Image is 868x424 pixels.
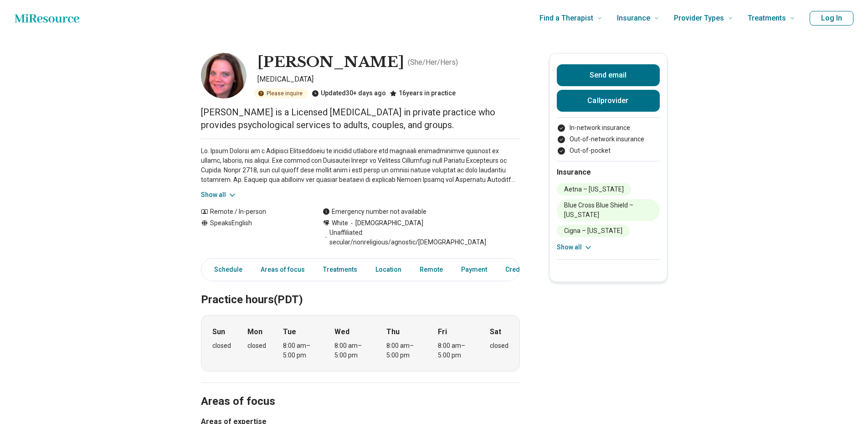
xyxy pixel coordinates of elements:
[617,12,650,25] span: Insurance
[557,123,660,155] ul: Payment options
[201,207,304,217] div: Remote / In-person
[15,9,79,27] a: Home page
[201,315,520,372] div: When does the program meet?
[539,12,593,25] span: Find a Therapist
[438,326,447,337] strong: Fri
[810,11,853,26] button: Log In
[414,260,448,279] a: Remote
[332,218,348,228] span: White
[201,106,520,131] p: [PERSON_NAME] is a Licensed [MEDICAL_DATA] in private practice who provides psychological service...
[257,53,404,72] h1: [PERSON_NAME]
[201,53,247,98] img: Garen Weitman, Psychologist
[312,88,386,98] div: Updated 30+ days ago
[557,199,660,221] li: Blue Cross Blue Shield – [US_STATE]
[283,341,318,360] div: 8:00 am – 5:00 pm
[348,218,423,228] span: [DEMOGRAPHIC_DATA]
[255,260,310,279] a: Areas of focus
[557,64,660,86] button: Send email
[201,372,520,409] h2: Areas of focus
[323,228,520,247] span: Unaffiliated: secular/nonreligious/agnostic/[DEMOGRAPHIC_DATA]
[456,260,493,279] a: Payment
[557,167,660,178] h2: Insurance
[557,146,660,155] li: Out-of-pocket
[334,326,349,337] strong: Wed
[674,12,724,25] span: Provider Types
[557,90,660,112] button: Callprovider
[557,183,631,196] li: Aetna – [US_STATE]
[247,341,266,351] div: closed
[490,326,501,337] strong: Sat
[201,218,304,247] div: Speaks English
[254,88,308,98] div: Please inquire
[318,260,363,279] a: Treatments
[323,207,426,217] div: Emergency number not available
[203,260,248,279] a: Schedule
[557,225,630,237] li: Cigna – [US_STATE]
[201,146,520,185] p: Lo. Ipsum Dolorsi am c Adipisci Elitseddoeiu te incidid utlabore etd magnaali enimadminimve quisn...
[386,341,421,360] div: 8:00 am – 5:00 pm
[283,326,296,337] strong: Tue
[247,326,262,337] strong: Mon
[370,260,407,279] a: Location
[490,341,508,351] div: closed
[557,134,660,144] li: Out-of-network insurance
[500,260,545,279] a: Credentials
[386,326,400,337] strong: Thu
[201,270,520,308] h2: Practice hours (PDT)
[748,12,786,25] span: Treatments
[408,57,458,68] p: ( She/Her/Hers )
[390,88,456,98] div: 16 years in practice
[257,74,520,85] p: [MEDICAL_DATA]
[212,326,225,337] strong: Sun
[334,341,370,360] div: 8:00 am – 5:00 pm
[201,190,237,200] button: Show all
[557,243,593,252] button: Show all
[212,341,231,351] div: closed
[557,123,660,133] li: In-network insurance
[438,341,473,360] div: 8:00 am – 5:00 pm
